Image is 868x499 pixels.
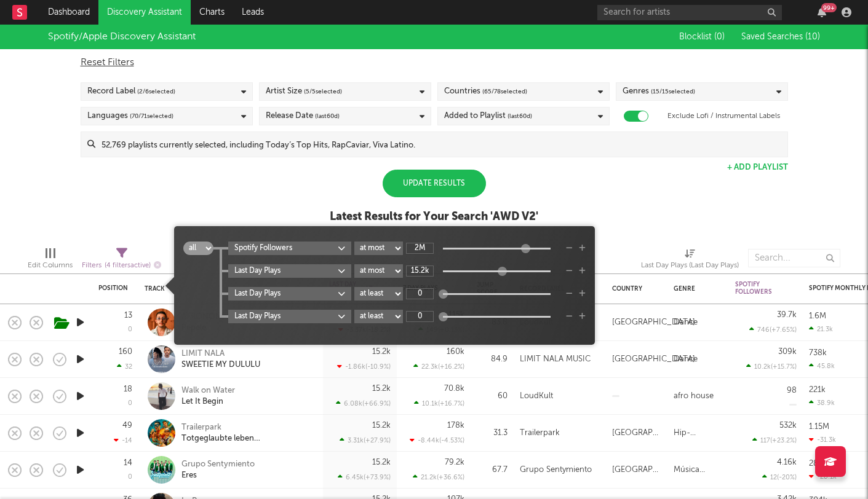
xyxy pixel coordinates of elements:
span: (last 60 d) [508,109,532,124]
div: Country [612,285,655,293]
div: 21.2k ( +36.6 % ) [413,473,464,481]
div: 1.6M [809,312,826,320]
div: Update Results [383,170,486,197]
div: Let It Begin [181,396,235,407]
div: SWEETIE MY DULULU [181,360,260,371]
span: ( 0 ) [714,33,725,41]
div: Track [145,285,311,293]
div: [GEOGRAPHIC_DATA] [612,352,695,367]
div: [GEOGRAPHIC_DATA] [612,315,695,330]
div: Countries [444,84,527,99]
div: Edit Columns [28,258,73,273]
div: -8.44k ( -4.53 % ) [410,436,464,444]
div: 39.7k [777,311,797,319]
div: Spotify Followers [234,243,338,254]
div: Last Day Plays [234,288,338,299]
div: 31.3 [477,426,508,441]
div: 178k [447,422,464,430]
div: 532k [779,422,797,430]
div: Totgeglaubte leben [PERSON_NAME] - HBz Remix [181,433,314,444]
a: Grupo SentymientoEres [181,459,255,481]
div: Filters(4 filters active) [82,243,161,278]
div: 160k [447,348,464,356]
button: 99+ [818,7,826,17]
div: 746 ( +7.65 % ) [749,326,797,334]
div: -1.86k ( -10.9 % ) [337,363,391,371]
div: Languages [87,109,173,124]
span: (last 60 d) [315,109,340,124]
div: Last Day Plays [234,265,338,277]
div: Spotify/Apple Discovery Assistant [48,29,196,44]
div: Last Day Plays [234,311,338,322]
div: Trailerpark [520,426,560,441]
div: -14 [114,436,132,444]
span: ( 5 / 5 selected) [304,84,342,99]
div: 0 [128,474,132,481]
div: Record Label [87,84,175,99]
a: TrailerparkTotgeglaubte leben [PERSON_NAME] - HBz Remix [181,422,314,444]
span: ( 70 / 71 selected) [130,109,173,124]
span: ( 2 / 6 selected) [137,84,175,99]
div: 13 [124,312,132,320]
div: LoudKult [520,389,553,404]
div: 79.2k [445,458,464,466]
div: 10.2k ( +15.7 % ) [746,363,797,371]
div: 98 [787,387,797,395]
div: 70.8k [444,385,464,393]
div: Spotify Followers [735,281,778,296]
div: 0 [128,400,132,407]
div: [GEOGRAPHIC_DATA] [612,426,661,441]
a: LIMIT NALASWEETIE MY DULULU [181,348,260,371]
div: 22.3k ( +16.2 % ) [413,363,464,371]
div: 12 ( -20 % ) [762,473,797,481]
span: ( 4 filters active) [105,262,151,269]
div: 18 [124,385,132,393]
div: Last Day Plays (Last Day Plays) [641,243,739,278]
div: Genres [623,84,695,99]
div: Reset Filters [81,55,788,70]
button: Saved Searches (10) [738,32,820,42]
div: Trailerpark [181,422,314,433]
div: Hip-Hop/Rap [674,426,723,441]
div: 60 [477,389,508,404]
span: Blocklist [679,33,725,41]
div: LIMIT NALA MUSIC [520,352,591,367]
input: 52,769 playlists currently selected, including Today’s Top Hits, RapCaviar, Viva Latino. [95,132,787,157]
button: + Add Playlist [727,163,788,171]
div: Edit Columns [28,243,73,278]
div: Filters [82,258,161,273]
span: ( 10 ) [805,33,820,41]
div: 99 + [821,3,837,12]
div: 6.45k ( +73.9 % ) [338,473,391,481]
div: 309k [778,348,797,356]
div: [GEOGRAPHIC_DATA] [612,463,661,477]
div: Grupo Sentymiento [181,459,255,470]
div: LIMIT NALA [181,348,260,360]
input: Search for artists [597,5,782,20]
div: 32 [117,363,132,371]
div: 117 ( +23.2 % ) [752,436,797,444]
input: Search... [748,249,840,267]
span: Saved Searches [741,33,820,41]
div: Grupo Sentymiento [520,463,592,477]
div: Position [98,285,128,292]
div: 84.9 [477,352,508,367]
div: 38.9k [809,399,835,407]
span: ( 15 / 15 selected) [651,84,695,99]
div: -31.3k [809,436,836,444]
div: 15.2k [372,422,391,430]
div: Release Date [266,109,340,124]
div: afro house [674,389,714,404]
div: Dance [674,315,698,330]
div: 4.16k [777,458,797,466]
div: 49 [122,422,132,430]
div: 67.7 [477,463,508,477]
div: 21.3k [809,325,833,333]
div: 221k [809,386,826,394]
div: 45.8k [809,362,835,370]
div: 160 [119,348,132,356]
div: 0 [128,326,132,333]
div: 15.2k [372,458,391,466]
div: Dance [674,352,698,367]
div: Música tropical [674,463,723,477]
